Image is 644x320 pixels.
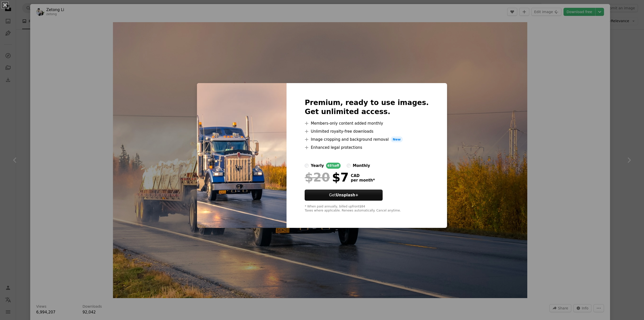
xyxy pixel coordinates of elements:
div: * When paid annually, billed upfront $84 Taxes where applicable. Renews automatically. Cancel any... [305,205,429,213]
span: per month * [351,178,375,183]
span: CAD [351,173,375,178]
li: Image cropping and background removal [305,136,429,143]
div: yearly [311,163,324,169]
div: $7 [305,171,349,184]
li: Enhanced legal protections [305,145,429,151]
input: monthly [347,164,351,168]
div: monthly [353,163,370,169]
span: New [391,136,403,143]
input: yearly65%off [305,164,309,168]
div: 65% off [326,163,341,169]
li: Members-only content added monthly [305,120,429,126]
li: Unlimited royalty-free downloads [305,128,429,134]
button: GetUnsplash+ [305,190,383,201]
img: photo-1591768793355-74d04bb6608f [197,83,287,228]
h2: Premium, ready to use images. Get unlimited access. [305,98,429,116]
span: $20 [305,171,330,184]
strong: Unsplash+ [336,193,358,197]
